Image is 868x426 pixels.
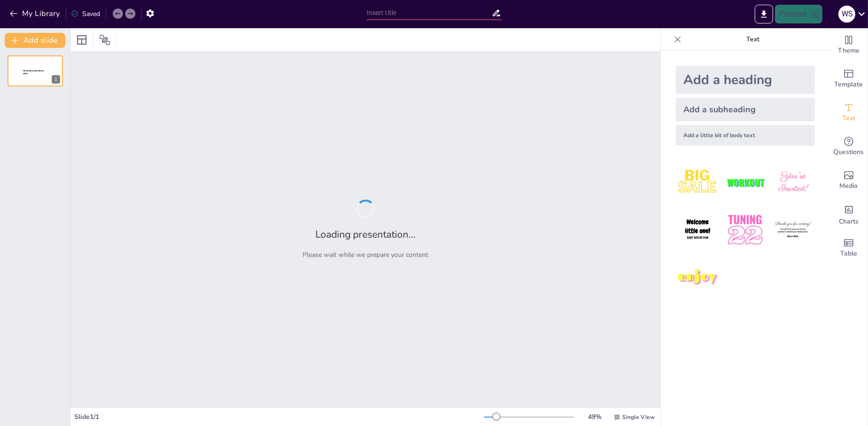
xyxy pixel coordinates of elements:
span: Single View [622,413,655,421]
span: Text [842,113,855,124]
div: Saved [71,9,100,18]
div: 49 % [584,412,606,421]
div: Get real-time input from your audience [830,130,868,163]
img: 2.jpeg [723,161,767,204]
div: Add a little bit of body text [676,125,815,146]
div: Add a heading [676,66,815,94]
div: Add ready made slides [830,62,868,96]
div: Add a table [830,231,868,265]
span: Media [840,181,858,191]
span: Charts [839,217,859,227]
span: Position [99,34,110,46]
img: 7.jpeg [676,256,719,300]
button: Export to PowerPoint [755,5,773,23]
span: Sendsteps presentation editor [23,70,44,75]
div: W S [838,6,855,23]
div: Add images, graphics, shapes or video [830,163,868,197]
img: 1.jpeg [676,161,719,204]
input: Insert title [367,6,492,20]
div: Slide 1 / 1 [74,412,484,421]
span: Template [835,79,863,90]
div: Change the overall theme [830,28,868,62]
div: Add text boxes [830,96,868,130]
button: My Library [7,6,64,21]
p: Please wait while we prepare your content [303,250,428,259]
p: Text [685,28,821,51]
span: Theme [838,46,860,56]
span: Table [840,248,857,259]
div: 1 [8,55,63,86]
div: Layout [74,32,89,47]
div: Add charts and graphs [830,197,868,231]
img: 5.jpeg [723,208,767,252]
button: W S [838,5,855,23]
img: 6.jpeg [771,208,815,252]
span: Questions [834,147,864,157]
img: 4.jpeg [676,208,719,252]
button: Add slide [5,33,65,48]
div: 1 [52,75,60,84]
h2: Loading presentation... [315,228,415,241]
button: Present [775,5,822,23]
img: 3.jpeg [771,161,815,204]
div: Add a subheading [676,98,815,121]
